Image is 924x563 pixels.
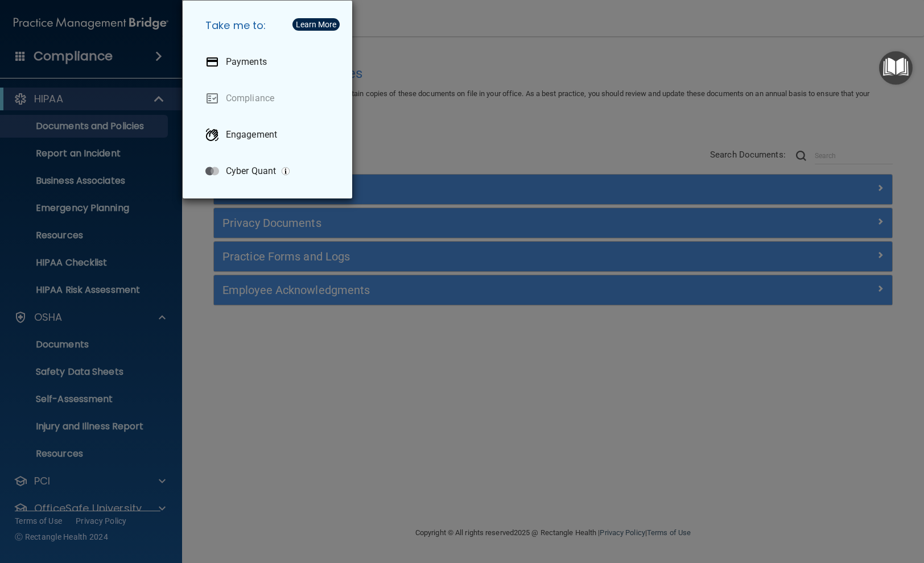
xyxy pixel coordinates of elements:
[879,51,913,85] button: Open Resource Center
[196,10,343,42] h5: Take me to:
[196,155,343,187] a: Cyber Quant
[296,20,336,28] div: Learn More
[196,46,343,78] a: Payments
[226,165,276,177] p: Cyber Quant
[196,82,343,114] a: Compliance
[292,18,340,31] button: Learn More
[226,56,267,68] p: Payments
[196,119,343,151] a: Engagement
[226,129,277,140] p: Engagement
